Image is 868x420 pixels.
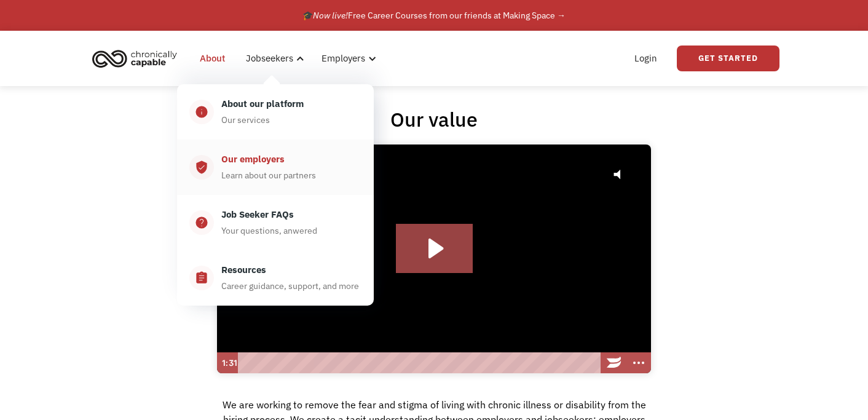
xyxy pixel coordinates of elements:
[602,352,626,373] a: Wistia Logo -- Learn More
[221,152,285,167] div: Our employers
[221,113,270,127] div: Our services
[677,46,779,71] a: Get Started
[322,51,365,66] div: Employers
[314,39,380,78] div: Employers
[177,250,374,306] a: assignmentResourcesCareer guidance, support, and more
[195,105,208,119] div: info
[604,157,639,192] button: Click for sound
[177,140,374,195] a: verified_userOur employersLearn about our partners
[390,107,478,132] h1: Our value
[177,195,374,250] a: help_centerJob Seeker FAQsYour questions, anwered
[221,223,317,238] div: Your questions, anwered
[302,8,566,23] div: 🎓 Free Career Courses from our friends at Making Space →
[313,10,348,21] em: Now live!
[195,160,208,175] div: verified_user
[396,224,473,273] button: Play Video: Hire with Chronically Capable
[221,263,266,277] div: Resources
[244,352,596,373] div: Playbar
[221,97,304,111] div: About our platform
[246,51,293,66] div: Jobseekers
[89,45,186,72] a: home
[221,168,316,183] div: Learn about our partners
[239,39,308,78] div: Jobseekers
[626,352,651,373] button: Show more buttons
[221,279,359,293] div: Career guidance, support, and more
[221,207,294,222] div: Job Seeker FAQs
[195,271,208,285] div: assignment
[177,84,374,140] a: infoAbout our platformOur services
[195,215,208,230] div: help_center
[89,45,181,72] img: Chronically Capable logo
[627,39,665,78] a: Login
[192,39,232,78] a: About
[177,78,374,306] nav: Jobseekers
